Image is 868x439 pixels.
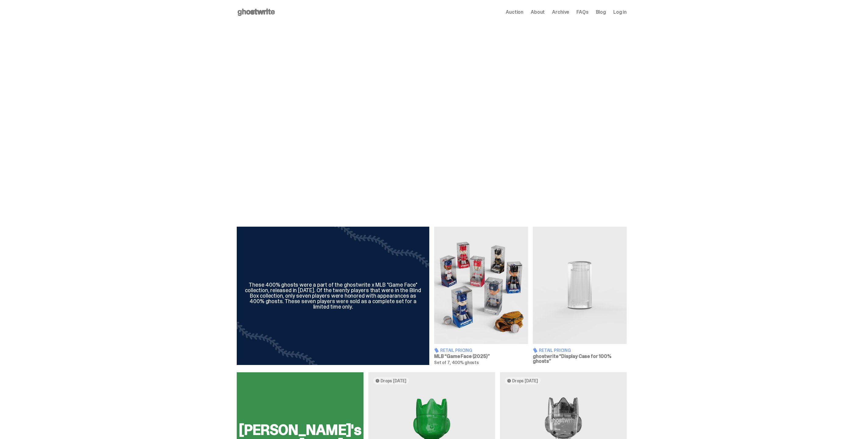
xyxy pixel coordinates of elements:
[244,282,422,310] div: These 400% ghosts were a part of the ghostwrite x MLB "Game Face" collection, released in [DATE]....
[596,10,606,15] a: Blog
[512,378,538,383] span: Drops [DATE]
[434,360,479,365] span: Set of 7, 400% ghosts
[434,354,528,359] h3: MLB “Game Face (2025)”
[434,227,528,344] img: Game Face (2025)
[533,227,627,344] img: Display Case for 100% ghosts
[533,227,627,365] a: Display Case for 100% ghosts Retail Pricing
[440,348,472,352] span: Retail Pricing
[552,10,569,15] a: Archive
[506,10,523,15] a: Auction
[533,354,627,364] h3: ghostwrite “Display Case for 100% ghosts”
[434,227,528,365] a: Game Face (2025) Retail Pricing
[381,378,406,383] span: Drops [DATE]
[531,10,545,15] a: About
[613,10,627,15] a: Log in
[576,10,588,15] a: FAQs
[539,348,571,352] span: Retail Pricing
